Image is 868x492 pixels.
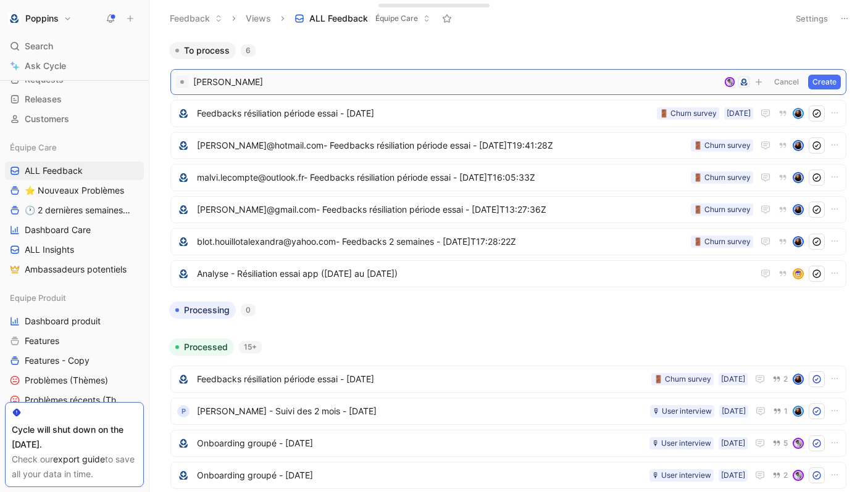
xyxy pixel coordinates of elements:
[184,341,228,353] span: Processed
[177,139,190,152] img: logo
[659,107,717,120] div: 🚪 Churn survey
[184,44,230,57] span: To process
[726,78,734,86] img: avatar
[177,469,190,482] img: logo
[5,240,144,259] a: ALL Insights
[5,10,75,27] button: PoppinsPoppins
[375,12,418,25] span: Équipe Care
[5,90,144,109] a: Releases
[693,203,751,216] div: 🚪 Churn survey
[5,260,144,279] a: Ambassadeurs potentiels
[794,237,803,246] img: avatar
[794,471,803,480] img: avatar
[12,452,137,482] div: Check our to save all your data in time.
[5,371,144,390] a: Problèmes (Thèmes)
[794,439,803,448] img: avatar
[169,338,234,356] button: Processed
[25,263,127,276] span: Ambassadeurs potentiels
[693,139,751,152] div: 🚪 Churn survey
[239,341,262,353] div: 15+
[5,181,144,200] a: ⭐ Nouveaux Problèmes
[654,373,711,385] div: 🚪 Churn survey
[25,59,66,73] span: Ask Cycle
[722,405,746,417] div: [DATE]
[770,404,790,418] button: 1
[5,391,144,409] a: Problèmes récents (Thèmes)
[721,373,745,385] div: [DATE]
[184,304,230,316] span: Processing
[170,398,846,425] a: P[PERSON_NAME] - Suivi des 2 mois - [DATE][DATE]🎙 User interview1avatar
[164,301,853,329] div: Processing0
[170,132,846,159] a: logo[PERSON_NAME]@hotmail.com- Feedbacks résiliation période essai - [DATE]T19:41:28Z🚪 Churn surv...
[177,373,190,385] img: logo
[25,224,91,236] span: Dashboard Care
[25,184,124,197] span: ⭐ Nouveaux Problèmes
[177,437,190,449] img: logo
[25,93,62,105] span: Releases
[177,203,190,216] img: logo
[794,375,803,383] img: avatar
[5,312,144,330] a: Dashboard produit
[770,75,803,89] button: Cancel
[197,404,645,419] span: [PERSON_NAME] - Suivi des 2 mois - [DATE]
[790,10,833,27] button: Settings
[170,260,846,287] a: logoAnalyse - Résiliation essai app ([DATE] au [DATE])avatar
[169,301,236,319] button: Processing
[5,289,144,307] div: Equipe Produit
[794,173,803,182] img: avatar
[5,37,144,55] div: Search
[794,407,803,416] img: avatar
[193,75,719,89] span: [PERSON_NAME]
[783,375,788,383] span: 2
[170,462,846,489] a: logoOnboarding groupé - [DATE][DATE]🎙 User interview2avatar
[5,201,144,219] a: 🕐 2 dernières semaines - Occurences
[808,75,841,89] button: Create
[5,221,144,239] a: Dashboard Care
[170,196,846,223] a: logo[PERSON_NAME]@gmail.com- Feedbacks résiliation période essai - [DATE]T13:27:36Z🚪 Churn survey...
[5,351,144,370] a: Features - Copy
[197,266,748,281] span: Analyse - Résiliation essai app ([DATE] au [DATE])
[5,138,144,157] div: Équipe Care
[10,292,66,304] span: Equipe Produit
[53,454,105,464] a: export guide
[784,408,788,415] span: 1
[170,366,846,393] a: logoFeedbacks résiliation période essai - [DATE][DATE]🚪 Churn survey2avatar
[25,13,59,24] h1: Poppins
[241,44,256,57] div: 6
[770,372,790,386] button: 2
[653,405,712,417] div: 🎙 User interview
[177,268,190,280] img: logo
[197,106,652,121] span: Feedbacks résiliation période essai - [DATE]
[693,236,751,248] div: 🚪 Churn survey
[170,164,846,191] a: logomalvi.lecompte@outlook.fr- Feedbacks résiliation période essai - [DATE]T16:05:33Z🚪 Churn surv...
[177,405,190,417] div: P
[770,469,790,482] button: 2
[197,234,686,249] span: blot.houillotalexandra@yahoo.com- Feedbacks 2 semaines - [DATE]T17:28:22Z
[652,437,711,449] div: 🎙 User interview
[177,236,190,248] img: logo
[197,138,686,153] span: [PERSON_NAME]@hotmail.com- Feedbacks résiliation période essai - [DATE]T19:41:28Z
[197,468,645,483] span: Onboarding groupé - [DATE]
[164,9,228,28] button: Feedback
[25,374,108,387] span: Problèmes (Thèmes)
[5,110,144,128] a: Customers
[770,437,790,450] button: 5
[240,9,277,28] button: Views
[25,355,90,367] span: Features - Copy
[5,332,144,350] a: Features
[177,171,190,184] img: logo
[25,315,101,327] span: Dashboard produit
[309,12,368,25] span: ALL Feedback
[177,107,190,120] img: logo
[25,165,83,177] span: ALL Feedback
[794,109,803,118] img: avatar
[10,141,57,154] span: Équipe Care
[5,162,144,180] a: ALL Feedback
[25,335,59,347] span: Features
[289,9,436,28] button: ALL FeedbackÉquipe Care
[727,107,751,120] div: [DATE]
[25,39,53,54] span: Search
[169,42,236,59] button: To process
[721,437,745,449] div: [DATE]
[197,372,646,387] span: Feedbacks résiliation période essai - [DATE]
